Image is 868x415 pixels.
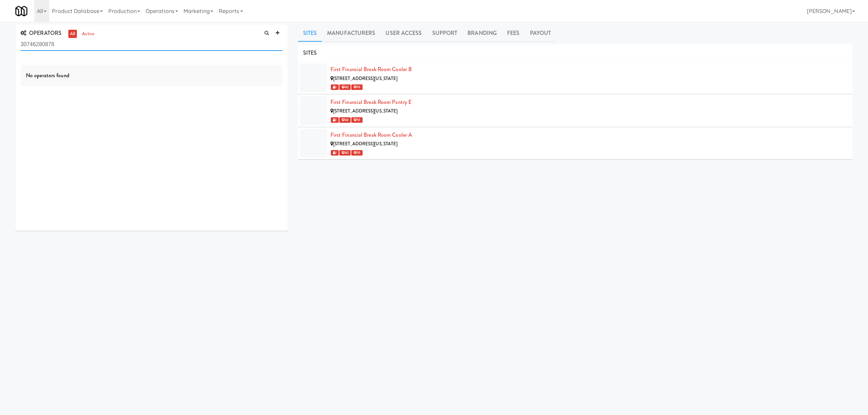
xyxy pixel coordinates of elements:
a: Fees [502,25,525,42]
span: 42 [339,84,351,90]
span: 10 [351,150,362,156]
span: 10 [351,117,362,123]
span: 10 [351,84,362,90]
span: 1 [331,84,339,90]
a: First Financial Break Room Pantry E [330,98,412,106]
a: Branding [462,25,502,42]
a: Support [427,25,463,42]
a: all [68,30,77,38]
span: [STREET_ADDRESS][US_STATE] [333,140,398,147]
span: [STREET_ADDRESS][US_STATE] [333,108,398,114]
span: OPERATORS [21,29,62,37]
a: active [80,30,96,38]
span: 1 [331,117,339,123]
span: 42 [339,150,351,156]
span: [STREET_ADDRESS][US_STATE] [333,75,398,82]
input: Search Operator [21,38,283,51]
a: First Financial Break Room Cooler A [330,131,412,139]
span: 42 [339,117,351,123]
span: 1 [331,150,339,156]
a: Sites [298,25,322,42]
a: Manufacturers [322,25,380,42]
a: User Access [380,25,427,42]
div: No operators found [21,65,283,86]
a: First Financial Break Room Cooler B [330,65,412,73]
img: Micromart [15,5,27,17]
a: Payout [525,25,556,42]
span: SITES [303,49,317,57]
